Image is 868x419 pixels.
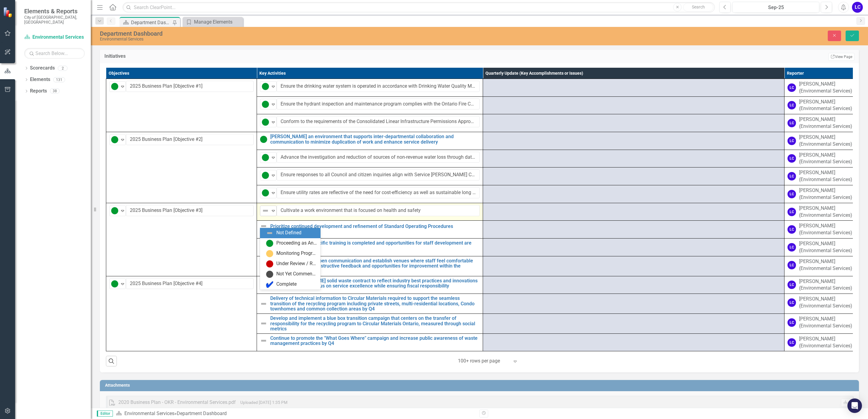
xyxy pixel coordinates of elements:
[277,169,480,180] input: Name
[266,281,273,288] img: Complete
[111,207,118,214] img: Proceeding as Anticipated
[276,271,317,278] div: Not Yet Commenced / On Hold
[852,2,863,13] div: LC
[787,243,796,252] div: LC
[277,116,480,127] input: Name
[799,116,856,130] div: [PERSON_NAME] (Environmental Services)
[24,48,85,59] input: Search Below...
[787,154,796,163] div: LC
[30,76,50,83] a: Elements
[277,187,480,198] input: Name
[787,261,796,269] div: LC
[277,205,480,216] input: Name
[787,119,796,127] div: LC
[124,411,174,416] a: Environmental Services
[266,260,273,268] img: Under Review / Reassessment
[276,281,297,288] div: Complete
[53,77,65,82] div: 131
[277,99,480,110] input: Name
[100,30,532,37] div: Department Dashboard
[828,53,854,61] a: View Page
[123,2,715,13] input: Search ClearPoint...
[262,83,269,90] img: Proceeding as Anticipated
[194,18,242,26] div: Manage Elements
[262,172,269,179] img: Proceeding as Anticipated
[30,88,47,95] a: Reports
[126,278,254,289] input: Name
[270,224,480,229] a: Prioritize continued development and refinement of Standard Operating Procedures
[787,338,796,347] div: LC
[260,300,267,307] img: Not Defined
[111,136,118,143] img: Proceeding as Anticipated
[735,4,817,11] div: Sep-25
[126,134,254,145] input: Name
[104,54,430,59] h3: Initiatives
[683,3,713,11] button: Search
[262,119,269,126] img: Proceeding as Anticipated
[24,15,85,25] small: City of [GEOGRAPHIC_DATA], [GEOGRAPHIC_DATA]
[126,81,254,92] input: Name
[276,229,301,236] div: Not Defined
[262,154,269,161] img: Proceeding as Anticipated
[787,172,796,180] div: LC
[799,81,856,95] div: [PERSON_NAME] (Environmental Services)
[111,83,118,90] img: Proceeding as Anticipated
[131,19,171,26] div: Department Dashboard
[58,66,67,71] div: 2
[270,240,480,251] a: Ensure annual job-specific training is completed and opportunities for staff development are leve...
[30,65,55,72] a: Scorecards
[799,240,856,254] div: [PERSON_NAME] (Environmental Services)
[787,298,796,307] div: LC
[270,336,480,346] a: Continue to promote the "What Goes Where" campaign and increase public awareness of waste managem...
[270,258,480,274] a: Promote a culture of open communication and establish venues where staff feel comfortable sharing...
[270,316,480,332] a: Develop and implement a blue box transition campaign that centers on the transfer of responsibili...
[799,296,856,310] div: [PERSON_NAME] (Environmental Services)
[799,187,856,201] div: [PERSON_NAME] (Environmental Services)
[799,134,856,148] div: [PERSON_NAME] (Environmental Services)
[24,34,85,41] a: Environmental Services
[266,229,273,237] img: Not Defined
[799,99,856,112] div: [PERSON_NAME] (Environmental Services)
[184,18,242,26] a: Manage Elements
[50,89,60,94] div: 38
[787,281,796,289] div: LC
[787,208,796,216] div: LC
[100,37,532,41] div: Environmental Services
[799,205,856,219] div: [PERSON_NAME] (Environmental Services)
[126,205,254,216] input: Name
[787,190,796,198] div: LC
[116,410,475,417] div: »
[277,152,480,163] input: Name
[260,337,267,344] img: Not Defined
[799,152,856,166] div: [PERSON_NAME] (Environmental Services)
[692,5,705,9] span: Search
[787,137,796,145] div: LC
[799,169,856,183] div: [PERSON_NAME] (Environmental Services)
[262,189,269,197] img: Proceeding as Anticipated
[799,336,856,349] div: [PERSON_NAME] (Environmental Services)
[177,411,227,416] div: Department Dashboard
[799,316,856,330] div: [PERSON_NAME] (Environmental Services)
[260,320,267,327] img: Not Defined
[97,411,113,417] span: Editor
[799,278,856,292] div: [PERSON_NAME] (Environmental Services)
[270,278,480,289] a: Develop [PERSON_NAME] solid waste contract to reflect industry best practices and innovations thr...
[276,250,317,257] div: Monitoring Progress
[787,83,796,92] div: LC
[847,398,862,413] div: Open Intercom Messenger
[270,296,480,312] a: Delivery of technical information to Circular Materials required to support the seamless transiti...
[266,271,273,278] img: Not Yet Commenced / On Hold
[732,2,819,13] button: Sep-25
[111,280,118,287] img: Proceeding as Anticipated
[276,240,317,247] div: Proceeding as Anticipated
[266,240,273,247] img: Proceeding as Anticipated
[260,136,267,143] img: Proceeding as Anticipated
[262,101,269,108] img: Proceeding as Anticipated
[799,222,856,236] div: [PERSON_NAME] (Environmental Services)
[270,134,480,145] a: [PERSON_NAME] an environment that supports inter-departmental collaboration and communication to ...
[260,222,267,230] img: Not Defined
[799,258,856,272] div: [PERSON_NAME] (Environmental Services)
[3,7,14,18] img: ClearPoint Strategy
[787,101,796,109] div: LC
[266,250,273,257] img: Monitoring Progress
